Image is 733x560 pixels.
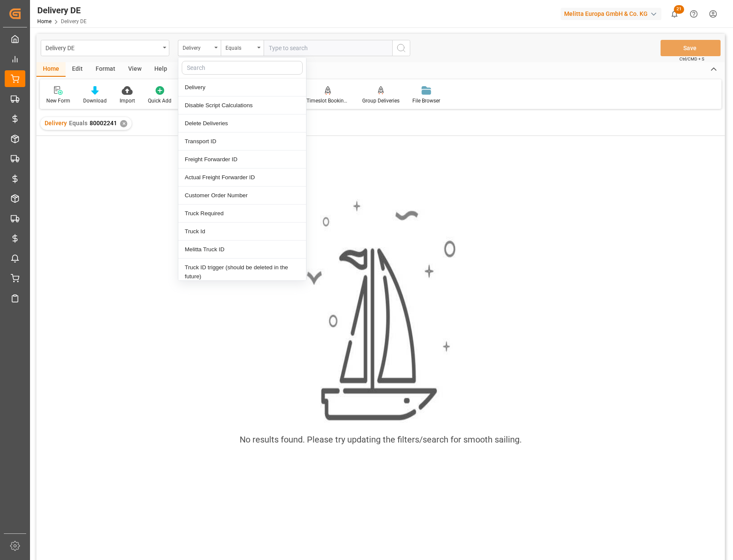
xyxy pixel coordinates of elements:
div: View [122,62,148,77]
div: Format [89,62,122,77]
div: Group Deliveries [362,97,400,105]
a: Home [37,18,51,24]
div: Delivery DE [45,42,160,53]
div: Home [36,62,66,77]
div: Equals [225,42,255,52]
input: Search [182,61,303,75]
div: Timeslot Booking Report [306,97,349,105]
div: Truck Id [178,223,306,241]
div: Customer Order Number [178,187,306,205]
div: Freight Forwarder ID [178,151,306,169]
button: Save [661,40,721,56]
span: 21 [674,5,684,14]
div: Delivery [178,78,306,96]
div: Melitta Europa GmbH & Co. KG [561,8,661,20]
span: Equals [69,120,87,126]
span: Ctrl/CMD + S [679,56,704,62]
button: open menu [41,40,169,56]
div: Melitta Truck ID [178,241,306,259]
div: Download [83,97,107,105]
div: Delivery [183,42,212,52]
div: Edit [66,62,89,77]
div: Truck Required [178,205,306,223]
img: smooth_sailing.jpeg [306,199,456,423]
button: Melitta Europa GmbH & Co. KG [561,6,665,22]
button: show 21 new notifications [665,4,684,24]
div: Delivery DE [37,4,87,17]
div: Help [148,62,174,77]
div: New Form [46,97,70,105]
button: open menu [221,40,264,56]
div: File Browser [412,97,440,105]
button: Help Center [684,4,703,24]
button: close menu [178,40,221,56]
div: Truck ID trigger (should be deleted in the future) [178,259,306,286]
div: Transport ID [178,132,306,151]
div: No results found. Please try updating the filters/search for smooth sailing. [240,433,522,446]
div: Actual Freight Forwarder ID [178,169,306,187]
div: Quick Add [148,97,171,105]
span: Delivery [45,120,67,126]
div: Import [120,97,135,105]
div: Disable Script Calculations [178,96,306,114]
input: Type to search [264,40,392,56]
button: search button [392,40,410,56]
div: ✕ [120,120,127,127]
div: Delete Deliveries [178,114,306,132]
span: 80002241 [90,120,117,126]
